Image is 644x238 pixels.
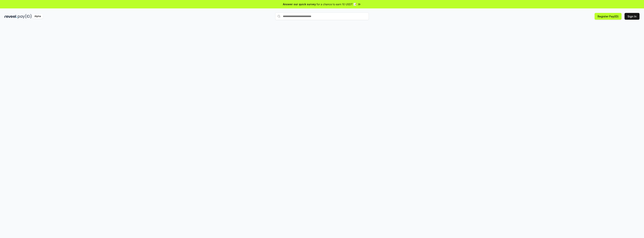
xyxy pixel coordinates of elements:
img: pay_id [18,14,32,19]
span: for a chance to earn 10 USDT 📝 [317,2,357,6]
button: Register Pay(ID) [595,13,622,20]
img: reveel_dark [4,14,17,19]
button: Sign In [625,13,640,20]
div: Alpha [32,14,43,19]
span: Answer our quick survey [283,2,316,6]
